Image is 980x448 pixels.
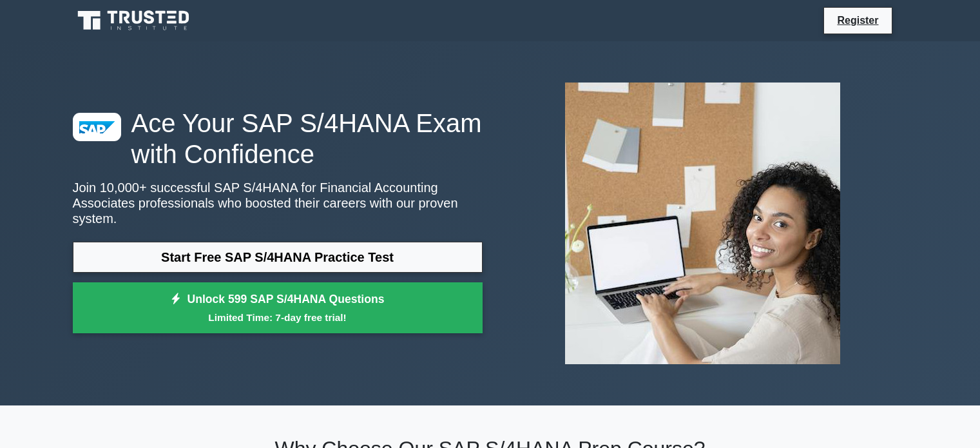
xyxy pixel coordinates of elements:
[73,282,483,334] a: Unlock 599 SAP S/4HANA QuestionsLimited Time: 7-day free trial!
[73,180,483,226] p: Join 10,000+ successful SAP S/4HANA for Financial Accounting Associates professionals who boosted...
[89,310,466,325] small: Limited Time: 7-day free trial!
[829,12,886,28] a: Register
[73,242,483,273] a: Start Free SAP S/4HANA Practice Test
[73,108,483,170] h1: Ace Your SAP S/4HANA Exam with Confidence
